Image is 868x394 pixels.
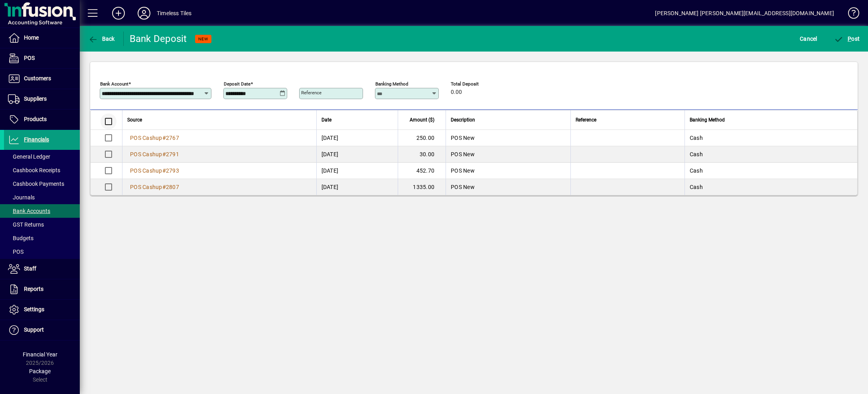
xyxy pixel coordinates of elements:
span: Description [451,115,475,124]
span: GST Returns [8,221,44,228]
span: Cash [690,184,703,190]
mat-label: Reference [301,90,322,96]
span: POS Cashup [130,135,162,141]
span: Cancel [800,32,817,45]
span: ost [834,36,860,42]
a: Journals [4,191,80,204]
app-page-header-button: Back [80,32,124,46]
span: General Ledger [8,153,50,160]
span: POS New [451,184,475,190]
div: [PERSON_NAME] [PERSON_NAME][EMAIL_ADDRESS][DOMAIN_NAME] [655,7,834,20]
div: Date [322,115,393,124]
span: Cashbook Payments [8,181,64,187]
span: Package [29,368,51,374]
td: [DATE] [316,146,398,163]
a: General Ledger [4,150,80,163]
span: POS [24,55,35,61]
a: Products [4,109,80,129]
a: Settings [4,300,80,320]
span: Total Deposit [451,82,499,87]
span: 2807 [166,184,179,190]
button: Post [832,32,862,46]
span: Reference [576,115,596,124]
span: Journals [8,194,35,201]
span: # [162,184,166,190]
a: POS Cashup#2791 [127,150,182,159]
div: Description [451,115,566,124]
span: # [162,151,166,157]
a: Staff [4,259,80,279]
a: POS Cashup#2767 [127,133,182,142]
span: Settings [24,306,44,312]
a: Bank Accounts [4,204,80,218]
a: Knowledge Base [842,2,858,28]
span: Financials [24,136,49,143]
span: Staff [24,265,36,272]
span: Bank Accounts [8,208,50,214]
span: Cash [690,135,703,141]
span: Support [24,326,44,333]
span: 2791 [166,151,179,157]
span: Budgets [8,235,34,241]
div: Reference [576,115,680,124]
td: 1335.00 [398,179,446,195]
a: POS [4,48,80,68]
span: POS Cashup [130,184,162,190]
span: Reports [24,286,43,292]
a: Budgets [4,231,80,245]
button: Cancel [798,32,819,46]
span: Products [24,116,47,122]
span: Cash [690,151,703,157]
td: [DATE] [316,130,398,146]
button: Add [106,6,131,20]
span: POS New [451,167,475,174]
a: Home [4,28,80,48]
span: P [848,36,851,42]
div: Bank Deposit [130,32,187,45]
a: POS Cashup#2807 [127,183,182,191]
a: Customers [4,69,80,89]
a: Support [4,320,80,340]
div: Source [127,115,312,124]
span: Customers [24,75,51,82]
span: POS New [451,135,475,141]
td: 452.70 [398,163,446,179]
div: Timeless Tiles [157,7,191,20]
a: Cashbook Payments [4,177,80,191]
mat-label: Banking Method [375,81,408,87]
div: Amount ($) [403,115,442,124]
div: Banking Method [690,115,847,124]
span: 0.00 [451,89,462,96]
a: Reports [4,279,80,299]
span: # [162,167,166,174]
span: 2793 [166,167,179,174]
span: Home [24,34,39,41]
a: Suppliers [4,89,80,109]
a: POS [4,245,80,259]
span: Financial Year [23,351,57,358]
td: 250.00 [398,130,446,146]
span: POS [8,249,24,255]
span: Banking Method [690,115,725,124]
mat-label: Bank Account [100,81,128,87]
span: Date [322,115,331,124]
span: Source [127,115,142,124]
button: Back [86,32,117,46]
span: # [162,135,166,141]
span: Suppliers [24,96,47,102]
span: Cash [690,167,703,174]
span: POS Cashup [130,151,162,157]
span: NEW [198,36,208,42]
td: [DATE] [316,179,398,195]
span: POS New [451,151,475,157]
td: 30.00 [398,146,446,163]
a: POS Cashup#2793 [127,166,182,175]
a: Cashbook Receipts [4,163,80,177]
button: Profile [131,6,157,20]
td: [DATE] [316,163,398,179]
span: Back [88,36,115,42]
a: GST Returns [4,218,80,231]
mat-label: Deposit Date [224,81,251,87]
span: 2767 [166,135,179,141]
span: POS Cashup [130,167,162,174]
